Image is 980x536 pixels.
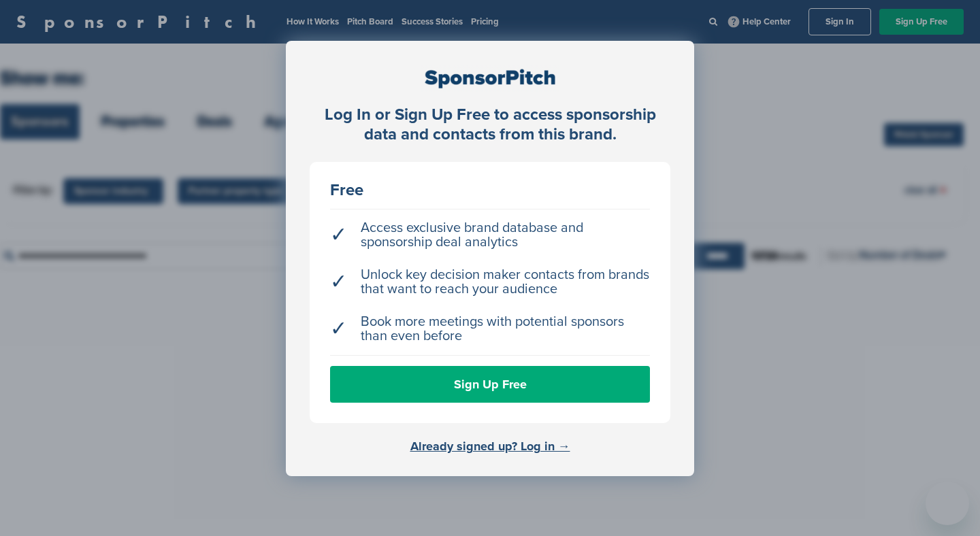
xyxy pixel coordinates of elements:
a: Already signed up? Log in → [410,439,570,454]
div: Log In or Sign Up Free to access sponsorship data and contacts from this brand. [310,105,670,145]
span: ✓ [330,275,347,289]
div: Free [330,182,650,199]
span: ✓ [330,228,347,242]
li: Unlock key decision maker contacts from brands that want to reach your audience [330,261,650,303]
span: ✓ [330,322,347,336]
a: Sign Up Free [330,366,650,403]
li: Book more meetings with potential sponsors than even before [330,308,650,350]
iframe: Button to launch messaging window [926,482,969,525]
li: Access exclusive brand database and sponsorship deal analytics [330,214,650,256]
